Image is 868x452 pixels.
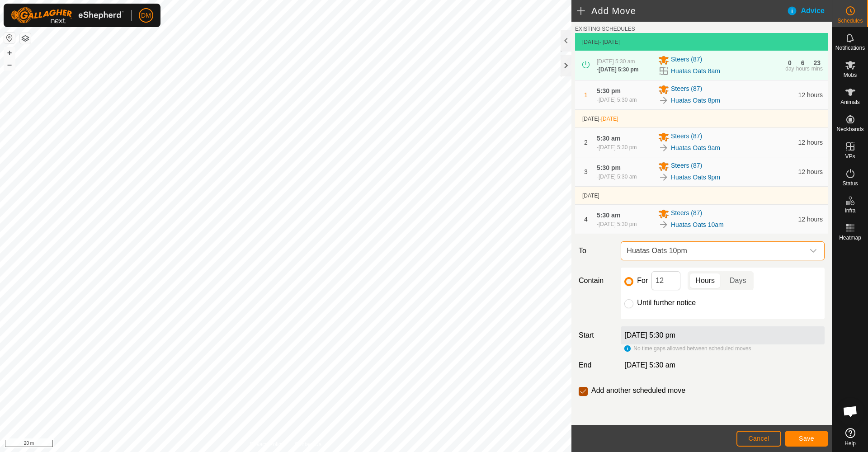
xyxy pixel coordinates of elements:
[597,220,637,228] div: -
[785,431,828,447] button: Save
[582,39,599,45] span: [DATE]
[575,275,617,286] label: Contain
[575,25,635,33] label: EXISTING SCHEDULES
[597,173,637,181] div: -
[796,66,810,71] div: hours
[844,441,856,446] span: Help
[736,431,781,447] button: Cancel
[748,435,769,442] span: Cancel
[671,220,724,230] a: Huatas Oats 10am
[840,99,860,105] span: Animals
[575,241,617,260] label: To
[658,172,669,183] img: To
[845,154,855,159] span: VPs
[584,139,588,146] span: 2
[601,116,618,122] span: [DATE]
[599,66,638,73] span: [DATE] 5:30 pm
[658,95,669,106] img: To
[671,66,720,76] a: Huatas Oats 8am
[599,116,618,122] span: -
[597,96,637,104] div: -
[597,164,621,171] span: 5:30 pm
[804,242,822,260] div: dropdown trigger
[20,33,31,44] button: Map Layers
[788,60,792,66] div: 0
[597,135,620,142] span: 5:30 am
[597,212,620,219] span: 5:30 am
[671,161,702,172] span: Steers (87)
[671,208,702,219] span: Steers (87)
[584,91,588,99] span: 1
[671,96,720,105] a: Huatas Oats 8pm
[637,299,696,306] label: Until further notice
[658,142,669,153] img: To
[4,47,15,58] button: +
[730,275,746,286] span: Days
[799,435,814,442] span: Save
[671,55,702,66] span: Steers (87)
[575,360,617,371] label: End
[599,97,637,103] span: [DATE] 5:30 am
[832,424,868,450] a: Help
[599,39,620,45] span: - [DATE]
[582,116,599,122] span: [DATE]
[801,60,805,66] div: 6
[597,58,635,65] span: [DATE] 5:30 am
[584,216,588,223] span: 4
[787,5,832,16] div: Advice
[633,345,751,352] span: No time gaps allowed between scheduled moves
[695,275,715,286] span: Hours
[624,331,675,339] label: [DATE] 5:30 pm
[599,174,637,180] span: [DATE] 5:30 am
[671,132,702,142] span: Steers (87)
[842,181,858,186] span: Status
[671,143,720,153] a: Huatas Oats 9am
[798,91,823,99] span: 12 hours
[591,387,685,394] label: Add another scheduled move
[4,59,15,70] button: –
[584,168,588,175] span: 3
[798,168,823,175] span: 12 hours
[4,33,15,43] button: Reset Map
[785,66,794,71] div: day
[599,144,637,151] span: [DATE] 5:30 pm
[837,18,863,24] span: Schedules
[837,398,864,425] a: Open chat
[671,84,702,95] span: Steers (87)
[11,7,124,24] img: Gallagher Logo
[798,139,823,146] span: 12 hours
[658,219,669,230] img: To
[597,87,621,94] span: 5:30 pm
[582,193,599,199] span: [DATE]
[839,235,861,240] span: Heatmap
[599,221,637,227] span: [DATE] 5:30 pm
[798,216,823,223] span: 12 hours
[577,5,787,16] h2: Add Move
[295,440,321,448] a: Contact Us
[597,66,638,74] div: -
[624,361,675,369] span: [DATE] 5:30 am
[575,330,617,341] label: Start
[623,242,804,260] span: Huatas Oats 10pm
[844,72,857,78] span: Mobs
[811,66,823,71] div: mins
[637,277,648,284] label: For
[597,143,637,151] div: -
[141,11,151,20] span: DM
[671,173,720,182] a: Huatas Oats 9pm
[844,208,855,213] span: Infra
[250,440,284,448] a: Privacy Policy
[835,45,865,51] span: Notifications
[836,127,863,132] span: Neckbands
[814,60,821,66] div: 23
